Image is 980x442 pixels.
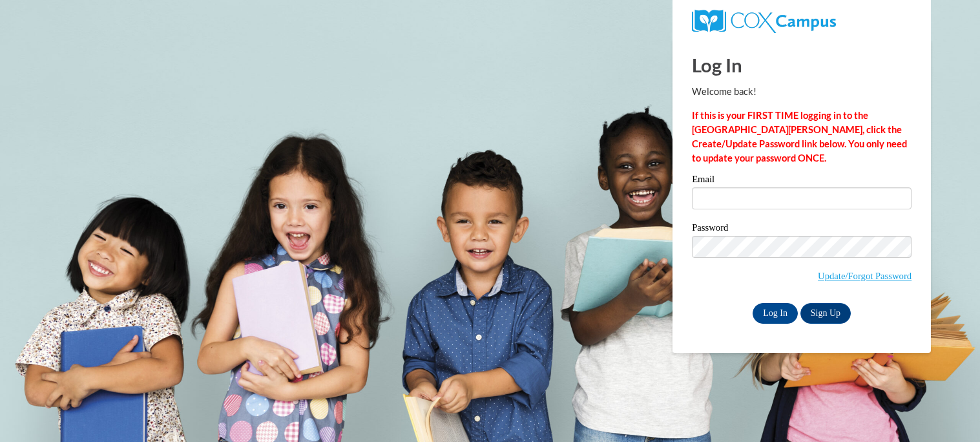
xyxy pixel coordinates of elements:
[692,223,912,236] label: Password
[692,174,912,187] label: Email
[692,85,912,99] p: Welcome back!
[692,52,912,78] h1: Log In
[692,110,907,163] strong: If this is your FIRST TIME logging in to the [GEOGRAPHIC_DATA][PERSON_NAME], click the Create/Upd...
[692,10,836,33] img: COX Campus
[753,303,798,324] input: Log In
[818,271,912,281] a: Update/Forgot Password
[692,15,836,26] a: COX Campus
[800,303,851,324] a: Sign Up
